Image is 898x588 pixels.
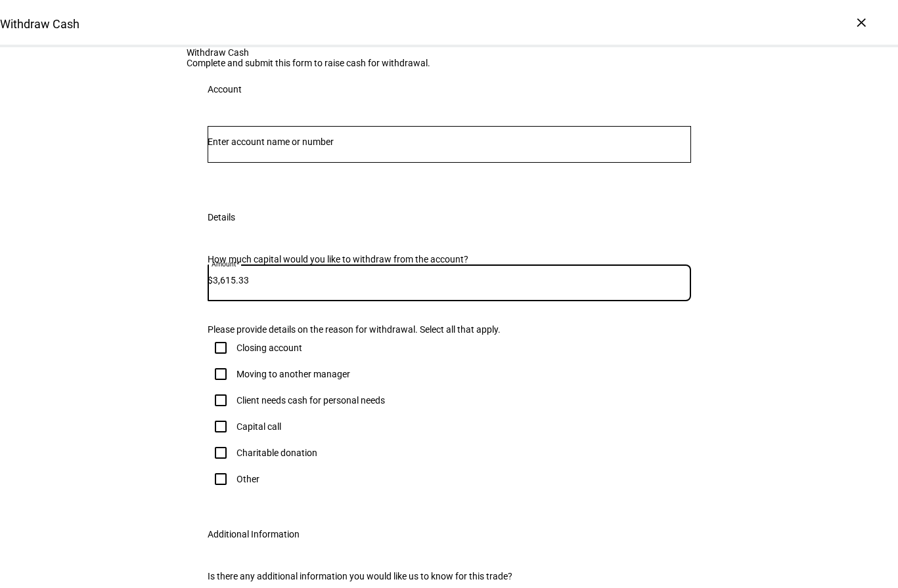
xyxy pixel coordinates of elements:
div: Moving to another manager [236,369,350,379]
div: Please provide details on the reason for withdrawal. Select all that apply. [208,324,691,335]
div: Withdraw Cash [187,47,712,58]
div: Other [236,474,259,484]
div: Client needs cash for personal needs [236,395,385,406]
div: Capital call [236,421,281,432]
span: $ [208,275,213,285]
div: Is there any additional information you would like us to know for this trade? [208,571,691,581]
div: Charitable donation [236,448,317,458]
input: Number [208,136,691,147]
div: Details [208,212,235,222]
div: Account [208,84,242,94]
div: Additional Information [208,529,300,539]
div: Closing account [236,343,302,353]
div: Complete and submit this form to raise cash for withdrawal. [187,58,712,68]
mat-label: Amount* [212,260,239,268]
div: How much capital would you like to withdraw from the account? [208,254,691,264]
div: × [851,12,872,33]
